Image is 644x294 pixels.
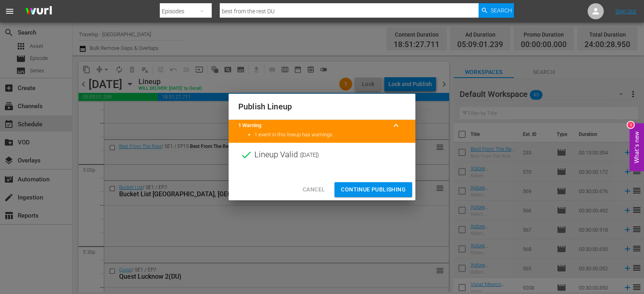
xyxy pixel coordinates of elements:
span: Continue Publishing [341,185,406,195]
span: ( [DATE] ) [300,149,319,161]
img: ans4CAIJ8jUAAAAAAAAAAAAAAAAAAAAAAAAgQb4GAAAAAAAAAAAAAAAAAAAAAAAAJMjXAAAAAAAAAAAAAAAAAAAAAAAAgAT5G... [19,2,58,21]
a: Sign Out [615,8,636,14]
div: 1 [627,121,634,128]
span: Cancel [303,185,325,195]
button: Continue Publishing [334,182,412,197]
button: keyboard_arrow_up [386,116,406,135]
li: 1 event in this lineup has warnings. [254,131,406,139]
h2: Publish Lineup [238,100,406,113]
button: Cancel [296,182,331,197]
span: keyboard_arrow_up [391,121,401,130]
title: 1 Warning [238,122,386,130]
span: menu [5,6,14,16]
span: Search [491,3,512,18]
div: Lineup Valid [229,143,415,167]
button: Open Feedback Widget [630,123,644,171]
